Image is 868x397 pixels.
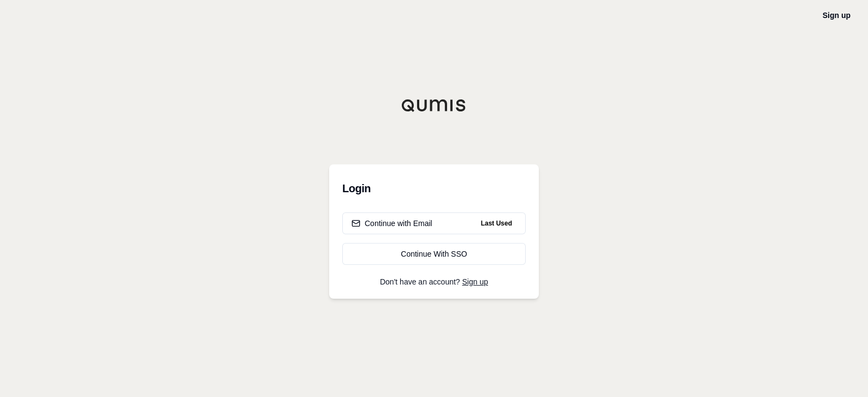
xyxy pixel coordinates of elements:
a: Continue With SSO [342,243,526,265]
button: Continue with EmailLast Used [342,212,526,234]
div: Continue With SSO [352,248,516,259]
div: Continue with Email [352,218,432,229]
a: Sign up [823,11,851,20]
h3: Login [342,177,526,199]
img: Qumis [401,99,467,112]
p: Don't have an account? [342,278,526,286]
span: Last Used [477,217,516,230]
a: Sign up [462,277,488,286]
